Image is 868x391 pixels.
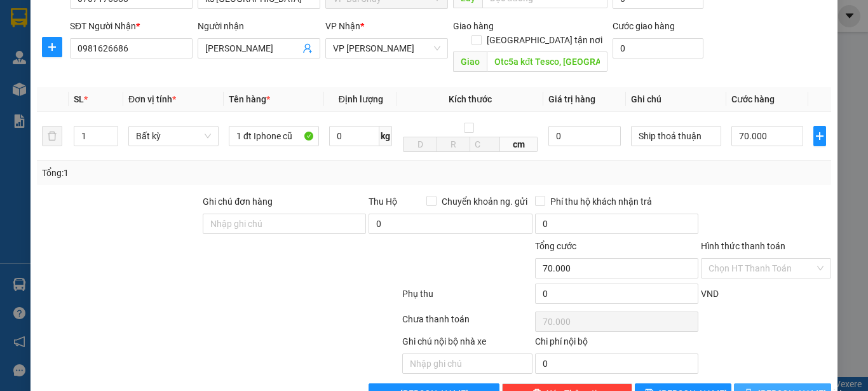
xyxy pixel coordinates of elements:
[369,196,397,207] span: Thu Hộ
[535,334,698,353] div: Chi phí nội bộ
[437,137,471,152] input: R
[402,334,532,353] div: Ghi chú nội bộ nhà xe
[814,131,825,141] span: plus
[403,137,437,152] input: D
[128,94,176,104] span: Đơn vị tính
[731,94,775,104] span: Cước hàng
[402,353,532,374] input: Nhập ghi chú
[701,289,719,299] span: VND
[42,126,62,146] button: delete
[401,312,534,334] div: Chưa thanh toán
[203,214,366,234] input: Ghi chú đơn hàng
[229,126,319,146] input: VD: Bàn, Ghế
[548,126,620,146] input: 0
[42,166,336,180] div: Tổng: 1
[500,137,538,152] span: cm
[379,126,392,146] span: kg
[43,42,62,52] span: plus
[449,94,492,104] span: Kích thước
[401,287,534,309] div: Phụ thu
[813,126,826,146] button: plus
[535,241,576,251] span: Tổng cước
[203,196,273,207] label: Ghi chú đơn hàng
[333,39,440,58] span: VP Dương Đình Nghệ
[325,21,360,31] span: VP Nhận
[453,51,487,72] span: Giao
[613,21,675,31] label: Cước giao hàng
[42,37,62,57] button: plus
[470,137,500,152] input: C
[70,19,193,33] div: SĐT Người Nhận
[302,43,313,53] span: user-add
[626,87,726,112] th: Ghi chú
[701,241,785,251] label: Hình thức thanh toán
[229,94,270,104] span: Tên hàng
[437,195,532,209] span: Chuyển khoản ng. gửi
[74,94,84,104] span: SL
[339,94,383,104] span: Định lượng
[548,94,595,104] span: Giá trị hàng
[482,33,607,47] span: [GEOGRAPHIC_DATA] tận nơi
[453,21,494,31] span: Giao hàng
[613,38,703,58] input: Cước giao hàng
[545,195,657,209] span: Phí thu hộ khách nhận trả
[198,19,320,33] div: Người nhận
[136,127,211,146] span: Bất kỳ
[631,126,721,146] input: Ghi Chú
[487,51,607,72] input: Dọc đường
